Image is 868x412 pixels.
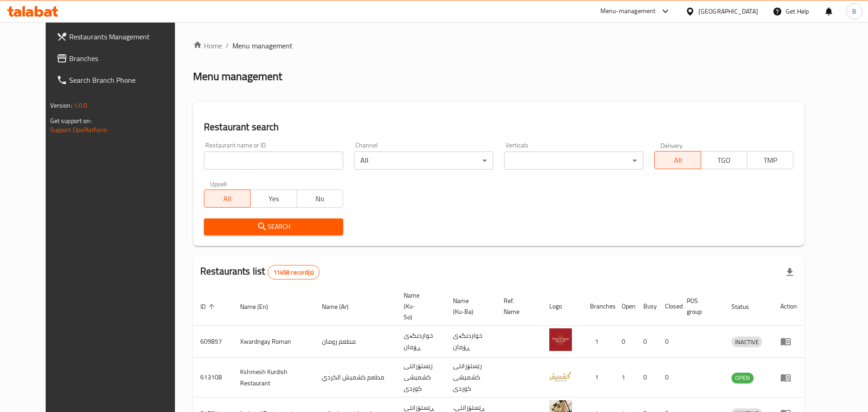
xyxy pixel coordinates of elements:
span: INACTIVE [731,337,762,347]
span: Yes [254,192,293,205]
button: TMP [747,151,793,169]
th: Closed [658,287,679,326]
td: Xwardngay Roman [233,326,315,358]
span: Version: [50,99,72,111]
span: 1.0.0 [74,99,88,111]
td: 0 [658,358,679,398]
input: Search for restaurant name or ID.. [204,152,343,170]
td: 1 [583,326,614,358]
span: No [301,192,340,205]
span: TMP [751,154,790,167]
td: 613108 [193,358,233,398]
span: Status [731,301,761,312]
span: Restaurants Management [69,31,184,42]
span: Menu management [232,40,292,51]
td: 1 [614,358,636,398]
li: / [226,40,229,51]
td: 0 [614,326,636,358]
a: Branches [49,47,191,69]
nav: breadcrumb [193,40,804,51]
button: TGO [701,151,747,169]
h2: Restaurant search [204,120,793,134]
div: OPEN [731,373,754,384]
td: 1 [583,358,614,398]
span: POS group [687,295,713,317]
span: Name (Ku-So) [404,290,435,322]
div: Menu-management [600,6,656,17]
td: مطعم رومان [315,326,396,358]
span: TGO [705,154,744,167]
h2: Menu management [193,69,282,84]
label: Upsell [210,180,227,187]
button: All [654,151,701,169]
h2: Restaurants list [200,265,320,279]
td: 0 [636,358,658,398]
span: B [852,6,856,16]
td: 0 [658,326,679,358]
td: Kshmesh Kurdish Restaurant [233,358,315,398]
span: All [208,192,247,205]
a: Restaurants Management [49,26,191,47]
div: Export file [779,261,801,283]
a: Support.OpsPlatform [50,124,108,136]
label: Delivery [660,142,683,148]
th: Branches [583,287,614,326]
img: Kshmesh Kurdish Restaurant [549,365,572,387]
td: رێستۆرانتی کشمیشى كوردى [446,358,496,398]
th: Open [614,287,636,326]
button: Search [204,218,343,235]
span: OPEN [731,373,754,383]
button: Yes [250,189,297,208]
img: Xwardngay Roman [549,328,572,351]
th: Logo [542,287,583,326]
th: Action [773,287,804,326]
div: [GEOGRAPHIC_DATA] [698,6,758,16]
td: خواردنگەی ڕۆمان [396,326,446,358]
th: Busy [636,287,658,326]
a: Home [193,40,222,51]
span: Branches [69,53,184,64]
span: ID [200,301,217,312]
div: All [354,152,493,170]
span: Name (Ku-Ba) [453,295,486,317]
span: Name (En) [240,301,280,312]
a: Search Branch Phone [49,69,191,91]
div: ​ [504,152,643,170]
td: رێستۆرانتی کشمیشى كوردى [396,358,446,398]
span: Search [211,221,336,232]
span: Search Branch Phone [69,75,184,85]
td: خواردنگەی ڕۆمان [446,326,496,358]
button: No [297,189,343,208]
span: Get support on: [50,115,92,127]
td: 0 [636,326,658,358]
div: Total records count [268,265,320,279]
div: Menu [780,372,797,383]
button: All [204,189,250,208]
span: All [658,154,697,167]
span: Ref. Name [504,295,531,317]
td: مطعم كشميش الكردي [315,358,396,398]
div: Menu [780,336,797,347]
span: Name (Ar) [322,301,360,312]
td: 609857 [193,326,233,358]
span: 11458 record(s) [268,268,319,277]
